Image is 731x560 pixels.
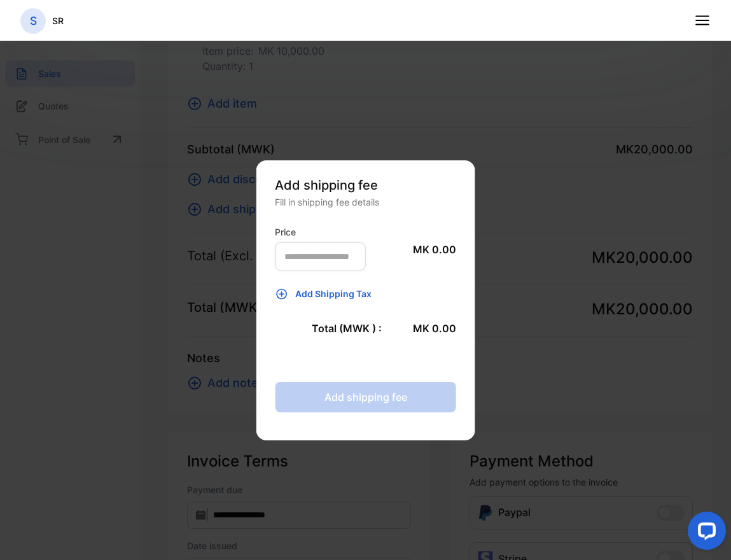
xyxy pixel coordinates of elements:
span: Add Shipping Tax [295,287,372,300]
span: MK 0.00 [413,322,456,335]
span: MK 0.00 [413,243,456,256]
button: Add shipping fee [275,382,456,412]
div: Fill in shipping fee details [275,195,456,209]
label: Price [275,225,365,239]
p: Add shipping fee [275,176,456,195]
p: SR [52,14,64,27]
p: S [30,13,37,29]
p: Total (MWK ) : [312,321,382,336]
iframe: LiveChat chat widget [678,507,731,560]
